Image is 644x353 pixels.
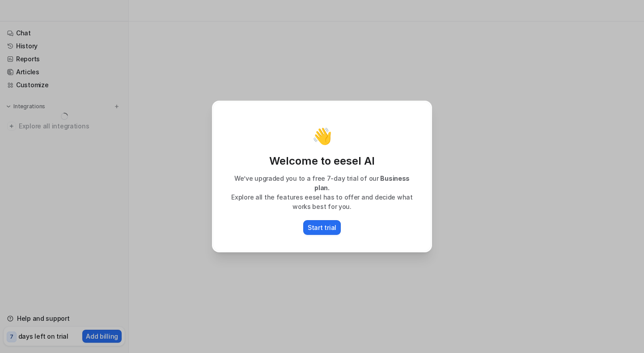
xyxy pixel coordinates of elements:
[222,154,422,168] p: Welcome to eesel AI
[222,192,422,211] p: Explore all the features eesel has to offer and decide what works best for you.
[303,220,341,235] button: Start trial
[308,223,336,232] p: Start trial
[222,174,422,192] p: We’ve upgraded you to a free 7-day trial of our
[312,127,332,145] p: 👋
